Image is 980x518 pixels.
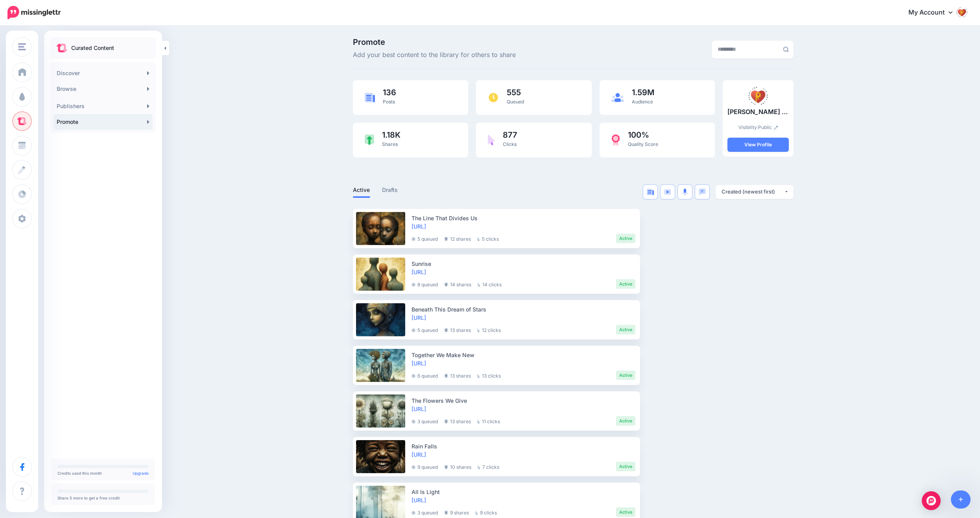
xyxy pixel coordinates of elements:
img: share-grey.png [444,511,448,515]
li: 14 clicks [478,279,502,289]
a: My Account [901,3,968,22]
span: 555 [507,88,524,96]
li: 5 queued [412,325,438,334]
div: Beneath This Dream of Stars [412,305,635,313]
li: Active [616,507,635,517]
li: Active [616,416,635,426]
img: users-blue.png [611,93,624,102]
li: Active [616,371,635,380]
img: share-grey.png [444,374,448,378]
img: menu.png [18,43,26,50]
img: pointer-grey.png [477,420,480,424]
a: [URL] [412,497,426,503]
img: 636HHXWUKMFDH98Z6K7J6005QCT4GKX9_thumb.png [747,85,769,107]
div: The Flowers We Give [412,396,635,405]
div: Open Intercom Messenger [922,491,941,510]
img: clock-grey-darker.png [412,237,415,241]
img: clock.png [488,92,499,103]
img: clock-grey-darker.png [412,283,415,287]
p: Visibility: [727,124,789,131]
li: 5 queued [412,234,438,243]
span: 1.59M [632,88,654,96]
li: 5 clicks [477,234,499,243]
a: Discover [54,65,153,81]
img: share-grey.png [444,237,448,241]
div: Together We Make New [412,351,635,359]
li: 10 shares [444,462,471,471]
span: 877 [503,131,517,139]
span: 136 [383,88,396,96]
img: Missinglettr [7,6,61,19]
div: Rain Falls [412,442,635,450]
img: video-blue.png [664,189,671,195]
li: 13 shares [444,416,471,426]
li: 12 clicks [477,325,501,334]
img: pointer-grey.png [478,283,480,287]
li: 9 queued [412,462,438,471]
span: Quality Score [628,141,658,147]
img: pointer-grey.png [475,511,478,515]
img: share-grey.png [444,328,448,332]
img: clock-grey-darker.png [412,374,415,378]
img: clock-grey-darker.png [412,420,415,424]
img: curate.png [57,44,67,52]
p: [PERSON_NAME] (Curate) [727,107,789,117]
span: Add your best content to the library for others to share [353,50,516,60]
img: chat-square-blue.png [699,188,706,195]
span: Queued [507,99,524,105]
li: 13 shares [444,325,471,334]
div: All Is Light [412,488,635,496]
li: 3 queued [412,416,438,426]
li: 6 queued [412,371,438,380]
a: Public [758,124,778,130]
div: Sunrise [412,260,635,268]
span: Posts [383,99,395,105]
li: 13 shares [444,371,471,380]
a: Browse [54,81,153,97]
p: Curated Content [71,43,114,53]
img: share-grey.png [444,282,448,287]
li: 9 shares [444,507,469,517]
img: article-blue.png [647,189,654,195]
li: 14 shares [444,279,471,289]
img: prize-red.png [611,134,620,146]
img: share-green.png [365,135,374,145]
button: Created (newest first) [716,185,794,199]
li: 3 queued [412,507,438,517]
a: [URL] [412,314,426,321]
a: Drafts [382,185,398,195]
li: Active [616,279,635,289]
li: 11 clicks [477,416,500,426]
a: View Profile [727,138,789,152]
img: share-grey.png [444,465,448,469]
li: 9 clicks [475,507,497,517]
a: Active [353,185,370,195]
li: Active [616,462,635,471]
span: Shares [382,141,398,147]
img: pointer-grey.png [477,237,480,241]
img: clock-grey-darker.png [412,328,415,332]
span: 100% [628,131,658,139]
div: The Line That Divides Us [412,214,635,222]
li: Active [616,325,635,334]
img: share-grey.png [444,419,448,424]
img: pencil.png [774,125,778,130]
img: pointer-grey.png [477,328,480,332]
img: search-grey-6.png [783,46,789,52]
span: Promote [353,38,516,46]
img: pointer-purple.png [488,135,495,146]
img: clock-grey-darker.png [412,511,415,515]
span: 1.18K [382,131,400,139]
li: 8 queued [412,279,438,289]
a: [URL] [412,360,426,367]
span: Clicks [503,141,517,147]
img: microphone.png [682,188,688,195]
a: [URL] [412,451,426,458]
a: Publishers [54,98,153,114]
li: 7 clicks [478,462,499,471]
span: Audience [632,99,653,105]
img: article-blue.png [365,93,375,102]
img: pointer-grey.png [478,465,480,469]
div: Created (newest first) [722,188,784,195]
a: [URL] [412,406,426,412]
